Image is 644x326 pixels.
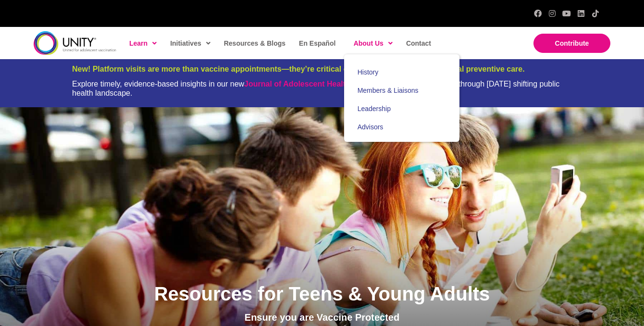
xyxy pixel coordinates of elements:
[406,39,431,47] span: Contact
[344,81,459,100] a: Members & Liaisons
[344,63,459,81] a: History
[349,32,396,54] a: About Us
[170,36,211,50] span: Initiatives
[563,10,570,17] a: YouTube
[294,32,339,54] a: En Español
[344,100,459,118] a: Leadership
[534,10,542,17] a: Facebook
[224,39,285,47] span: Resources & Blogs
[244,80,397,88] strong: ,
[548,10,556,17] a: Instagram
[129,36,157,50] span: Learn
[354,36,393,50] span: About Us
[344,118,459,136] a: Advisors
[577,10,585,17] a: LinkedIn
[358,87,419,94] span: Members & Liaisons
[358,105,391,113] span: Leadership
[358,68,379,76] span: History
[34,31,116,55] img: unity-logo-dark
[299,39,335,47] span: En Español
[592,10,599,17] a: TikTok
[72,79,572,98] div: Explore timely, evidence-based insights in our new guiding providers through [DATE] shifting publ...
[154,283,490,304] span: Resources for Teens & Young Adults
[244,80,396,88] a: Journal of Adolescent Health supplement
[533,34,610,53] a: Contribute
[72,65,525,73] span: New! Platform visits are more than vaccine appointments—they’re critical opportunities to deliver...
[219,32,289,54] a: Resources & Blogs
[555,39,589,47] span: Contribute
[358,123,384,131] span: Advisors
[401,32,435,54] a: Contact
